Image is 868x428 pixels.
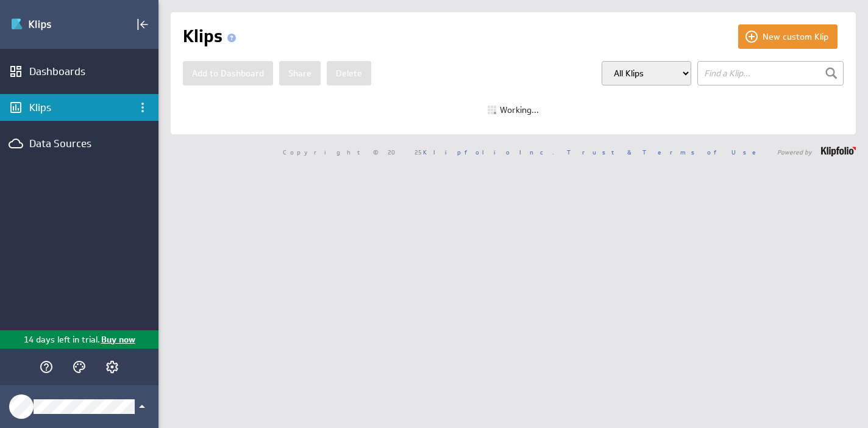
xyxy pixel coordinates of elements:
[423,148,554,156] a: Klipfolio Inc.
[102,357,123,377] div: Account and settings
[821,147,856,156] img: logo-footer.png
[132,14,153,35] div: Collapse
[183,24,241,49] h1: Klips
[100,333,135,346] p: Buy now
[738,24,838,49] button: New custom Klip
[36,357,57,377] div: Help
[697,61,844,85] input: Find a Klip...
[29,65,129,78] div: Dashboards
[132,97,153,118] div: Klips menu
[10,15,96,34] div: Go to Dashboards
[69,357,90,377] div: Themes
[283,149,554,155] span: Copyright © 2025
[279,61,321,85] button: Share
[24,333,100,346] p: 14 days left in trial.
[29,137,129,150] div: Data Sources
[327,61,371,85] button: Delete
[567,148,764,156] a: Trust & Terms of Use
[72,360,87,374] svg: Themes
[183,61,273,85] button: Add to Dashboard
[488,106,539,114] div: Working...
[105,360,119,374] svg: Account and settings
[10,15,96,34] img: Klipfolio klips logo
[29,101,129,114] div: Klips
[777,149,812,155] span: Powered by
